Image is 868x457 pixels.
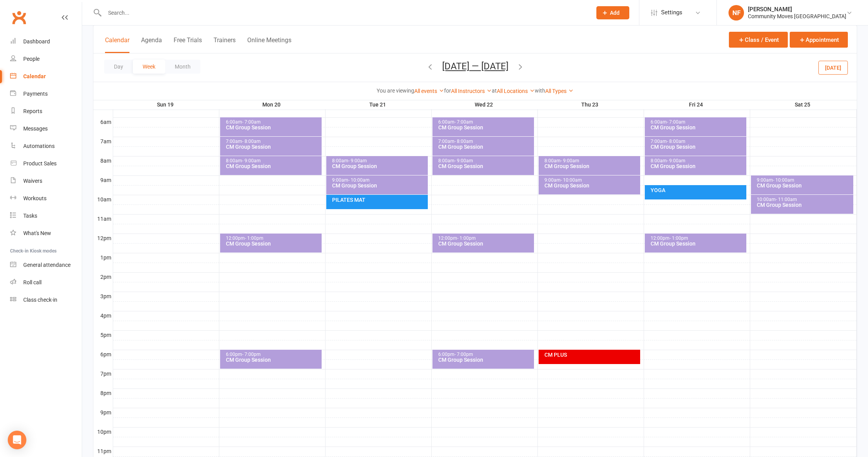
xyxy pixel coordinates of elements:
[93,427,113,437] th: 10pm
[644,100,750,110] th: Fri 24
[165,60,200,74] button: Month
[451,88,492,94] a: All Instructors
[23,108,42,114] div: Reports
[10,103,82,120] a: Reports
[23,91,48,97] div: Payments
[332,183,426,188] div: CM Group Session
[10,207,82,225] a: Tasks
[133,60,165,74] button: Week
[332,178,426,183] div: 9:00am
[93,311,113,321] th: 4pm
[10,274,82,291] a: Roll call
[141,36,162,53] button: Agenda
[332,158,426,163] div: 8:00am
[23,230,51,236] div: What's New
[93,369,113,379] th: 7pm
[650,120,745,125] div: 6:00am
[610,10,620,16] span: Add
[444,88,451,94] strong: for
[545,88,573,94] a: All Types
[818,60,848,74] button: [DATE]
[242,139,261,144] span: - 8:00am
[650,158,745,163] div: 8:00am
[650,187,745,193] div: YOGA
[10,225,82,242] a: What's New
[728,5,744,21] div: NF
[23,262,71,268] div: General attendance
[226,163,320,169] div: CM Group Session
[561,158,579,163] span: - 9:00am
[650,144,745,149] div: CM Group Session
[93,156,113,166] th: 8am
[93,330,113,340] th: 5pm
[9,8,29,27] a: Clubworx
[561,177,582,183] span: - 10:00am
[93,137,113,146] th: 7am
[174,36,202,53] button: Free Trials
[650,163,745,169] div: CM Group Session
[348,158,367,163] span: - 9:00am
[214,36,236,53] button: Trainers
[93,292,113,301] th: 3pm
[650,125,745,130] div: CM Group Session
[10,291,82,309] a: Class kiosk mode
[544,352,639,357] div: CM PLUS
[23,73,46,79] div: Calendar
[332,197,426,203] div: PILATES MAT
[8,431,26,449] div: Open Intercom Messenger
[455,352,473,357] span: - 7:00pm
[790,32,848,48] button: Appointment
[10,68,82,85] a: Calendar
[325,100,431,110] th: Tue 21
[650,236,745,241] div: 12:00pm
[226,125,320,130] div: CM Group Session
[756,178,852,183] div: 9:00am
[544,178,639,183] div: 9:00am
[93,214,113,224] th: 11am
[93,388,113,398] th: 8pm
[93,350,113,359] th: 6pm
[438,144,532,149] div: CM Group Session
[348,177,370,183] span: - 10:00am
[226,139,320,144] div: 7:00am
[537,100,644,110] th: Thu 23
[23,143,55,149] div: Automations
[667,139,685,144] span: - 8:00am
[596,6,629,19] button: Add
[544,183,639,188] div: CM Group Session
[93,195,113,204] th: 10am
[23,56,40,62] div: People
[756,183,852,188] div: CM Group Session
[438,357,532,363] div: CM Group Session
[23,178,42,184] div: Waivers
[23,160,57,167] div: Product Sales
[455,158,473,163] span: - 9:00am
[23,195,46,201] div: Workouts
[105,36,129,53] button: Calendar
[750,100,857,110] th: Sat 25
[773,177,794,183] span: - 10:00am
[102,7,586,18] input: Search...
[10,50,82,68] a: People
[226,352,320,357] div: 6:00pm
[23,213,37,219] div: Tasks
[93,272,113,282] th: 2pm
[245,235,263,241] span: - 1:00pm
[23,279,41,285] div: Roll call
[10,155,82,172] a: Product Sales
[438,236,532,241] div: 12:00pm
[756,202,852,208] div: CM Group Session
[247,36,291,53] button: Online Meetings
[226,241,320,246] div: CM Group Session
[242,352,261,357] span: - 7:00pm
[219,100,325,110] th: Mon 20
[438,352,532,357] div: 6:00pm
[93,253,113,263] th: 1pm
[10,256,82,274] a: General attendance kiosk mode
[10,120,82,137] a: Messages
[226,357,320,363] div: CM Group Session
[667,158,685,163] span: - 9:00am
[377,88,414,94] strong: You are viewing
[93,117,113,127] th: 6am
[10,172,82,190] a: Waivers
